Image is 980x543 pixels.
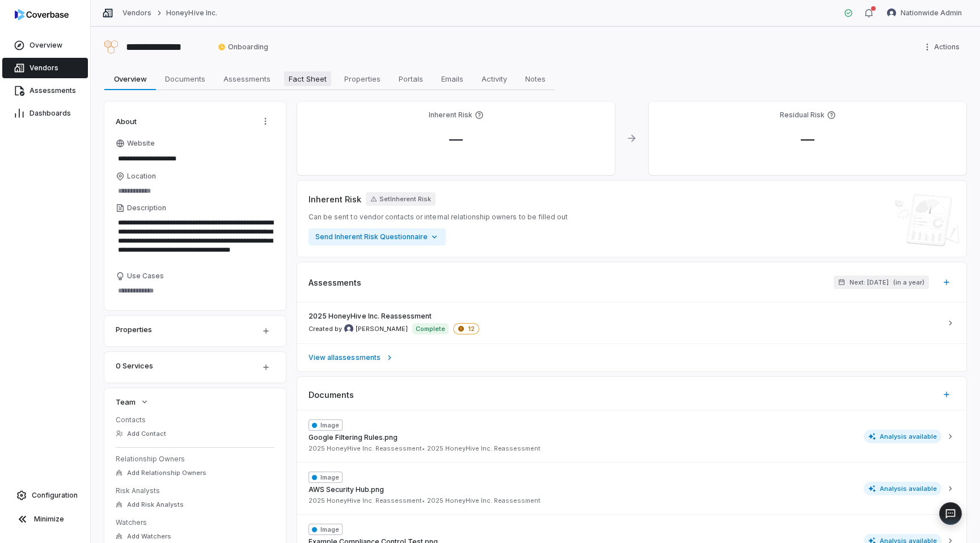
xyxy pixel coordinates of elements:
span: Analysis available [864,430,942,443]
h4: Inherent Risk [429,111,472,120]
textarea: Use Cases [116,283,274,299]
span: 2025 HoneyHive Inc. Reassessment [309,497,425,505]
span: Can be sent to vendor contacts or internal relationship owners to be filled out [309,213,568,222]
span: Nationwide Admin [901,9,962,18]
p: Complete [416,324,445,333]
span: Image [309,419,343,431]
input: Website [116,151,255,167]
button: Team [112,392,153,412]
a: HoneyHive Inc. [166,9,217,18]
span: Assessments [29,86,76,95]
dt: Risk Analysts [116,486,274,495]
a: 2025 HoneyHive Inc. ReassessmentCreated by Kourtney Shields avatar[PERSON_NAME]Complete12 [297,303,966,343]
a: Vendors [2,58,88,78]
button: Next: [DATE](in a year) [834,275,929,289]
dt: Contacts [116,415,274,425]
h4: Residual Risk [780,111,825,120]
span: Minimize [34,515,64,524]
span: Emails [437,71,468,86]
span: 2025 HoneyHive Inc. Reassessment [309,444,425,453]
span: Team [116,397,136,407]
textarea: Description [116,215,274,267]
img: Nationwide Admin avatar [887,9,896,18]
a: Overview [2,35,88,56]
span: Onboarding [218,43,268,52]
span: Portals [394,71,428,86]
span: Documents [160,71,210,86]
button: ImageAWS Security Hub.png2025 HoneyHive Inc. Reassessment•2025 HoneyHive Inc. ReassessmentAnalysi... [297,462,966,514]
span: Description [127,203,166,213]
span: Dashboards [29,109,71,118]
span: Image [309,524,343,535]
a: Assessments [2,80,88,101]
span: Documents [309,389,354,401]
a: Vendors [122,9,151,18]
span: 2025 HoneyHive Inc. Reassessment [309,312,432,321]
span: Overview [109,71,151,86]
span: Next: [DATE] [850,278,889,287]
span: Overview [29,41,62,50]
span: Assessments [309,277,361,289]
span: Location [127,172,156,181]
span: View all assessments [309,353,381,362]
span: 2025 HoneyHive Inc. Reassessment [427,497,540,505]
span: Add Risk Analysts [127,500,184,509]
button: Send Inherent Risk Questionnaire [309,228,446,245]
span: 12 [453,323,479,334]
span: Notes [521,71,550,86]
span: AWS Security Hub.png [309,485,384,494]
span: Vendors [29,63,58,73]
dt: Relationship Owners [116,455,274,464]
span: Add Watchers [127,532,171,541]
button: ImageGoogle Filtering Rules.png2025 HoneyHive Inc. Reassessment•2025 HoneyHive Inc. ReassessmentA... [297,410,966,462]
span: — [440,131,472,147]
img: logo-D7KZi-bG.svg [15,9,69,20]
span: Created by [309,324,408,333]
span: Image [309,472,343,483]
span: 2025 HoneyHive Inc. Reassessment [427,444,540,453]
span: Fact Sheet [284,71,331,86]
input: Location [116,183,274,199]
img: Kourtney Shields avatar [344,324,353,333]
button: More actions [919,39,966,56]
span: Inherent Risk [309,193,361,205]
span: • [422,497,425,504]
button: Actions [256,113,274,130]
span: Website [127,139,155,148]
button: Nationwide Admin avatarNationwide Admin [880,5,969,22]
span: [PERSON_NAME] [356,325,408,333]
span: Add Relationship Owners [127,469,206,477]
span: Assessments [219,71,275,86]
span: About [116,116,137,126]
dt: Watchers [116,518,274,527]
span: Google Filtering Rules.png [309,433,398,442]
span: Properties [340,71,385,86]
button: SetInherent Risk [366,192,436,206]
span: • [422,444,425,452]
button: Minimize [5,508,86,531]
span: Use Cases [127,271,164,281]
span: Activity [477,71,512,86]
button: Add Contact [112,423,170,444]
span: — [792,131,823,147]
span: Configuration [32,491,78,500]
span: Analysis available [864,482,942,495]
a: Dashboards [2,103,88,124]
a: View allassessments [297,343,966,371]
a: Configuration [5,485,86,506]
span: ( in a year ) [893,278,924,287]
